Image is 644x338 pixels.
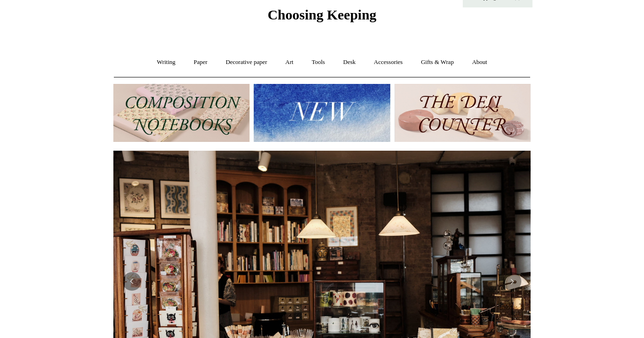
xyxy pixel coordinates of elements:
[503,272,521,291] button: Next
[366,50,411,75] a: Accessories
[113,84,250,142] img: 202302 Composition ledgers.jpg__PID:69722ee6-fa44-49dd-a067-31375e5d54ec
[217,50,276,75] a: Decorative paper
[413,50,462,75] a: Gifts & Wrap
[335,50,364,75] a: Desk
[268,14,376,21] a: Choosing Keeping
[123,272,141,291] button: Previous
[149,50,184,75] a: Writing
[254,84,390,142] img: New.jpg__PID:f73bdf93-380a-4a35-bcfe-7823039498e1
[394,84,531,142] img: The Deli Counter
[268,7,376,22] span: Choosing Keeping
[277,50,302,75] a: Art
[464,50,496,75] a: About
[185,50,216,75] a: Paper
[303,50,334,75] a: Tools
